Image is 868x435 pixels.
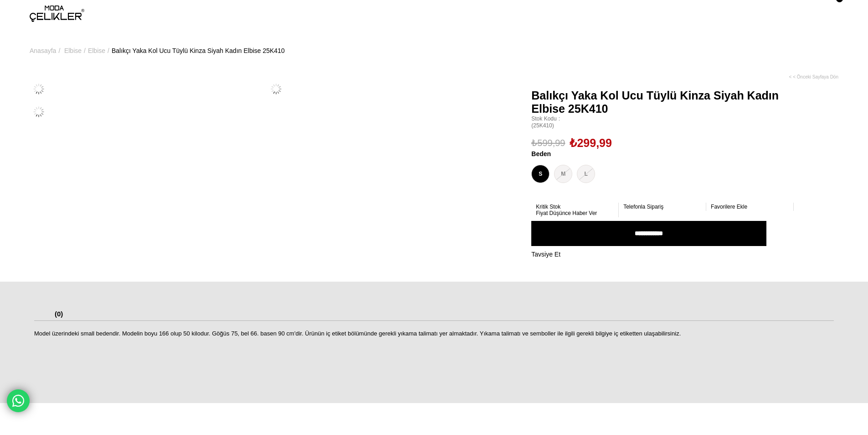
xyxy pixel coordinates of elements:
li: > [30,27,62,74]
img: Kinza elbise 25K410 [30,80,48,98]
a: Favorilere Ekle [711,204,789,210]
a: Elbise [64,27,82,74]
li: > [88,27,112,74]
a: Anasayfa [30,27,56,74]
a: Elbise [88,27,105,74]
span: Beden [531,150,794,158]
img: Kinza elbise 25K410 [267,80,285,98]
a: Fiyat Düşünce Haber Ver [536,210,614,216]
span: ₺599,99 [531,136,565,150]
span: Fiyat Düşünce Haber Ver [536,210,597,216]
div: Model üzerindeki small bedendir. Modelin boyu 166 olup 50 kilodur. Göğüs 75, bel 66. basen 90 cm'... [34,330,834,347]
span: Favorilere Ekle [711,204,747,210]
span: Kritik Stok [536,204,560,210]
span: (0) [55,310,63,318]
a: Balıkçı Yaka Kol Ucu Tüylü Kinza Siyah Kadın Elbise 25K410 [112,27,285,74]
span: ₺299,99 [570,136,611,150]
span: M [554,165,572,183]
img: logo [30,5,84,22]
span: L [577,165,595,183]
a: < < Önceki Sayfaya Dön [789,74,838,80]
span: Telefonla Sipariş [623,204,663,210]
span: Balıkçı Yaka Kol Ucu Tüylü Kinza Siyah Kadın Elbise 25K410 [531,89,794,115]
span: (25K410) [531,115,794,129]
span: Tavsiye Et [531,251,560,258]
li: > [64,27,88,74]
a: Telefonla Sipariş [623,204,702,210]
span: Stok Kodu [531,115,794,122]
a: (0) [55,310,63,320]
span: S [531,165,550,183]
a: Kritik Stok [536,204,614,210]
img: Kinza elbise 25K410 [30,103,48,121]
